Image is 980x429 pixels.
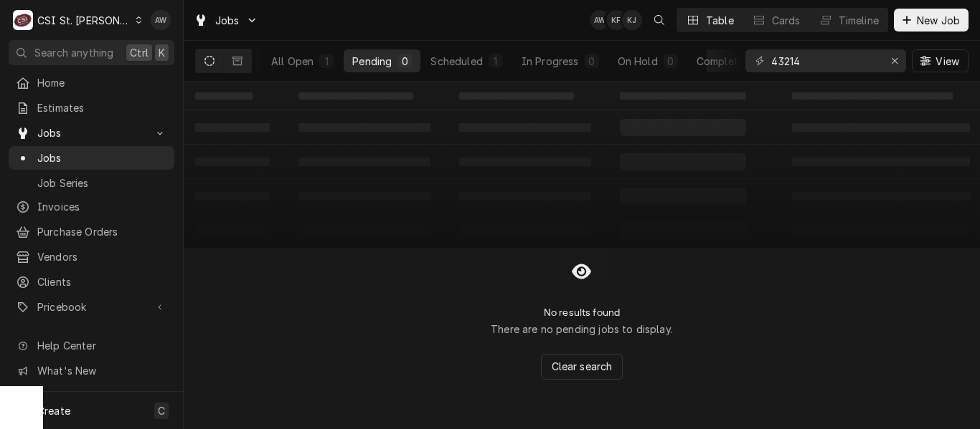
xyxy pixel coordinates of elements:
div: Ken Jiricek's Avatar [622,10,642,30]
span: Clear search [549,359,616,374]
button: Search anythingCtrlK [9,40,174,65]
span: Search anything [34,45,113,60]
div: KF [606,10,626,30]
table: Pending Jobs List Loading [184,82,980,248]
div: 0 [666,54,675,69]
span: Job Series [37,175,167,191]
input: Keyword search [771,49,879,72]
a: Purchase Orders [9,220,174,244]
a: Estimates [9,96,174,120]
span: Purchase Orders [37,224,167,239]
div: 1 [322,54,331,69]
div: CSI St. [PERSON_NAME] [37,13,131,28]
span: What's New [37,363,166,378]
span: ‌ [298,92,413,100]
span: View [933,54,962,69]
a: Vendors [9,245,174,269]
div: KJ [622,10,642,30]
div: C [13,10,33,30]
div: AW [590,10,610,30]
span: Pricebook [37,299,146,314]
div: Cards [772,13,801,28]
div: 0 [400,54,409,69]
span: ‌ [792,92,953,100]
div: AW [151,10,171,30]
a: Invoices [9,195,174,218]
a: Go to Jobs [188,9,264,32]
div: Scheduled [430,54,482,69]
span: Jobs [37,125,146,140]
span: Help Center [37,338,166,353]
a: Go to Jobs [9,121,174,145]
div: In Progress [522,54,579,69]
button: Erase input [883,49,906,72]
a: Go to What's New [9,359,174,382]
div: All Open [271,54,314,69]
span: Home [37,75,167,90]
span: Jobs [37,150,167,165]
span: Estimates [37,100,167,115]
h2: No results found [544,307,621,319]
button: Open search [648,9,671,32]
div: Alexandria Wilp's Avatar [151,10,171,30]
div: On Hold [618,54,658,69]
a: Home [9,71,174,95]
button: View [912,49,969,72]
span: ‌ [195,92,253,100]
div: Completed [697,54,750,69]
span: Invoices [37,199,167,214]
a: Go to Help Center [9,334,174,357]
a: Clients [9,270,174,294]
span: K [159,45,165,60]
div: Timeline [839,13,879,28]
a: Job Series [9,171,174,195]
span: ‌ [459,92,574,100]
div: 0 [588,54,596,69]
span: C [158,403,165,418]
div: 1 [491,54,500,69]
a: Go to Pricebook [9,295,174,319]
span: Vendors [37,249,167,264]
div: Alexandria Wilp's Avatar [590,10,610,30]
div: Kevin Floyd's Avatar [606,10,626,30]
button: New Job [894,9,969,32]
span: Create [37,405,70,417]
span: Ctrl [130,45,149,60]
span: ‌ [620,92,746,100]
div: Pending [352,54,392,69]
div: CSI St. Louis's Avatar [13,10,33,30]
a: Jobs [9,146,174,170]
span: New Job [914,13,963,28]
span: Jobs [215,13,240,28]
span: Clients [37,274,167,289]
div: Table [706,13,734,28]
p: There are no pending jobs to display. [491,322,673,337]
button: Clear search [541,354,623,380]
